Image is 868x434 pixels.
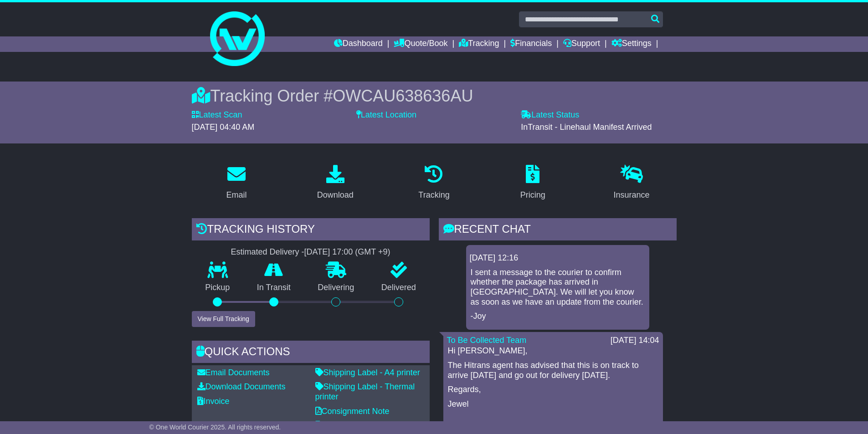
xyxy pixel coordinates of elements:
a: Financials [510,36,552,52]
a: Dashboard [334,36,383,52]
div: [DATE] 17:00 (GMT +9) [304,247,390,257]
span: OWCAU638636AU [333,87,473,105]
div: Tracking Order # [192,86,677,106]
label: Latest Scan [192,110,242,120]
div: Download [317,189,354,201]
a: Shipping Label - A4 printer [315,368,420,377]
a: To Be Collected Team [447,336,527,345]
a: Invoice [197,397,230,406]
a: Settings [611,36,652,52]
p: Regards, [448,385,658,395]
div: Quick Actions [192,341,430,365]
a: Quote/Book [394,36,447,52]
span: InTransit - Linehaul Manifest Arrived [521,123,652,132]
a: Pricing [514,162,551,204]
a: Shipping Label - Thermal printer [315,382,415,401]
a: Tracking [459,36,499,52]
p: Jewel [448,399,658,409]
a: Tracking [412,162,455,204]
p: Pickup [192,283,244,293]
div: Pricing [520,189,545,201]
a: Email Documents [197,368,270,377]
a: Download [311,162,360,204]
p: Delivering [304,283,368,293]
div: RECENT CHAT [439,218,677,243]
a: Support [563,36,600,52]
div: Email [226,189,247,201]
div: Insurance [614,189,650,201]
div: Tracking [418,189,449,201]
a: Download Documents [197,382,286,391]
p: In Transit [243,283,304,293]
span: © One World Courier 2025. All rights reserved. [149,424,281,431]
button: View Full Tracking [192,311,255,327]
div: Estimated Delivery - [192,247,430,257]
p: -Joy [471,311,645,322]
p: The Hitrans agent has advised that this is on track to arrive [DATE] and go out for delivery [DATE]. [448,361,658,380]
div: [DATE] 12:16 [470,253,646,263]
div: Tracking history [192,218,430,243]
label: Latest Location [356,110,416,120]
a: Consignment Note [315,407,390,416]
p: Hi [PERSON_NAME], [448,346,658,356]
div: [DATE] 14:04 [611,336,659,346]
a: Insurance [608,162,656,204]
label: Latest Status [521,110,579,120]
p: Delivered [368,283,430,293]
a: Email [220,162,252,204]
p: I sent a message to the courier to confirm whether the package has arrived in [GEOGRAPHIC_DATA]. ... [471,268,645,307]
span: [DATE] 04:40 AM [192,123,255,132]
